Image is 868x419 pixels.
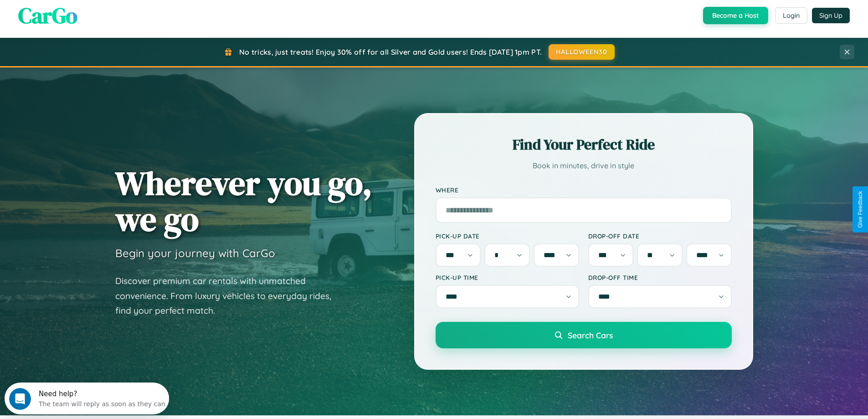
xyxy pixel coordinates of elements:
[436,186,732,194] label: Where
[9,388,31,410] iframe: Intercom live chat
[436,159,732,172] p: Book in minutes, drive in style
[812,8,850,23] button: Sign Up
[34,15,161,25] div: The team will reply as soon as they can
[857,191,863,228] div: Give Feedback
[568,330,613,340] span: Search Cars
[115,246,275,260] h3: Begin your journey with CarGo
[5,383,169,414] iframe: Intercom live chat discovery launcher
[703,7,768,24] button: Become a Host
[549,44,615,60] button: HALLOWEEN30
[115,165,372,237] h1: Wherever you go, we go
[588,232,732,240] label: Drop-off Date
[436,322,732,348] button: Search Cars
[34,8,161,15] div: Need help?
[588,274,732,281] label: Drop-off Time
[239,47,542,57] span: No tricks, just treats! Enjoy 30% off for all Silver and Gold users! Ends [DATE] 1pm PT.
[436,134,732,155] h2: Find Your Perfect Ride
[775,7,807,24] button: Login
[18,0,77,31] span: CarGo
[115,274,343,318] p: Discover premium car rentals with unmatched convenience. From luxury vehicles to everyday rides, ...
[436,274,579,281] label: Pick-up Time
[436,232,579,240] label: Pick-up Date
[4,4,169,29] div: Open Intercom Messenger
